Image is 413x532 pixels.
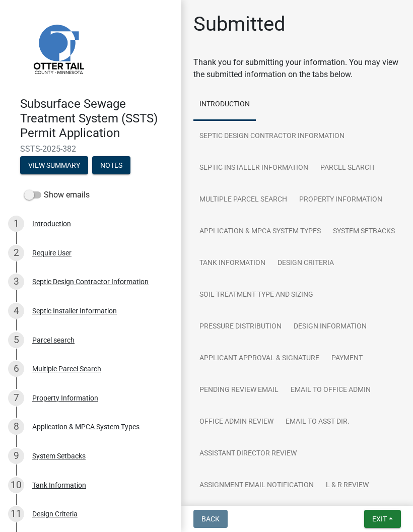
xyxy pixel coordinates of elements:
[193,438,303,470] a: Assistant Director Review
[8,390,24,406] div: 7
[193,152,314,184] a: Septic Installer Information
[201,515,220,523] span: Back
[32,452,86,459] div: System Setbacks
[32,249,72,256] div: Require User
[293,184,388,216] a: Property Information
[280,406,356,438] a: Email to Asst Dir.
[320,470,375,502] a: L & R Review
[8,274,24,290] div: 3
[24,189,90,201] label: Show emails
[8,448,24,464] div: 9
[271,247,340,280] a: Design Criteria
[20,156,88,174] button: View Summary
[193,311,288,343] a: Pressure Distribution
[314,152,380,184] a: Parcel search
[32,394,98,402] div: Property Information
[8,216,24,232] div: 1
[193,12,286,36] h1: Submitted
[8,477,24,493] div: 10
[327,216,401,248] a: System Setbacks
[8,361,24,377] div: 6
[8,303,24,319] div: 4
[8,332,24,348] div: 5
[20,97,173,140] h4: Subsurface Sewage Treatment System (SSTS) Permit Application
[193,89,256,121] a: Introduction
[20,144,161,154] span: SSTS-2025-382
[193,343,325,375] a: Applicant Approval & Signature
[285,374,377,407] a: Email to Office Admin
[193,470,320,502] a: Assignment Email Notification
[92,156,130,174] button: Notes
[193,406,280,438] a: Office Admin Review
[193,279,319,311] a: Soil Treatment Type and Sizing
[20,11,96,86] img: Otter Tail County, Minnesota
[32,220,71,227] div: Introduction
[32,510,78,517] div: Design Criteria
[8,419,24,435] div: 8
[193,184,293,216] a: Multiple Parcel Search
[32,482,86,489] div: Tank Information
[32,423,140,430] div: Application & MPCA System Types
[20,162,88,170] wm-modal-confirm: Summary
[364,510,401,528] button: Exit
[193,56,401,81] div: Thank you for submitting your information. You may view the submitted information on the tabs below.
[372,515,387,523] span: Exit
[8,245,24,261] div: 2
[193,120,351,153] a: Septic Design Contractor Information
[32,307,117,314] div: Septic Installer Information
[32,337,75,344] div: Parcel search
[288,311,373,343] a: Design Information
[325,343,369,375] a: Payment
[92,162,130,170] wm-modal-confirm: Notes
[193,216,327,248] a: Application & MPCA System Types
[193,510,228,528] button: Back
[8,506,24,522] div: 11
[32,278,149,285] div: Septic Design Contractor Information
[193,247,271,280] a: Tank Information
[32,365,101,372] div: Multiple Parcel Search
[193,374,285,407] a: Pending review Email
